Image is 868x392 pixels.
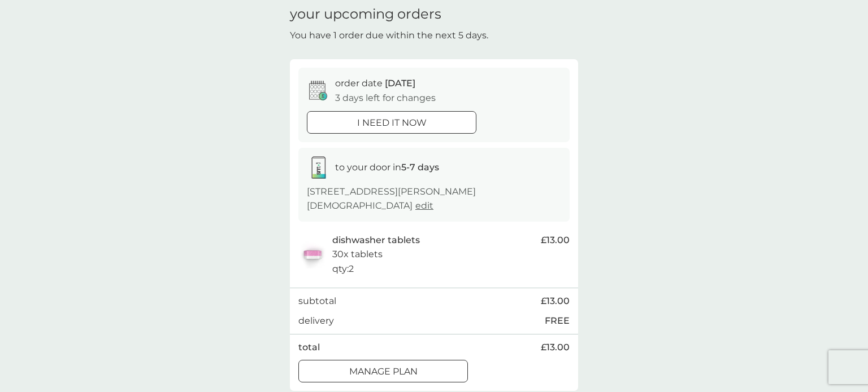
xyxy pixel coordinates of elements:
[290,28,488,43] p: You have 1 order due within the next 5 days.
[298,360,468,382] button: Manage plan
[307,111,476,134] button: i need it now
[541,233,570,248] span: £13.00
[335,162,439,173] span: to your door in
[357,116,427,130] p: i need it now
[385,78,415,89] span: [DATE]
[298,340,320,355] p: total
[307,184,561,213] p: [STREET_ADDRESS][PERSON_NAME][DEMOGRAPHIC_DATA]
[349,364,418,379] p: Manage plan
[335,76,415,91] p: order date
[335,91,436,105] p: 3 days left for changes
[332,262,354,276] p: qty : 2
[332,233,420,248] p: dishwasher tablets
[290,6,441,23] h1: your upcoming orders
[541,294,570,309] span: £13.00
[401,162,439,173] strong: 5-7 days
[541,340,570,355] span: £13.00
[545,314,570,328] p: FREE
[298,294,336,309] p: subtotal
[332,247,383,262] p: 30x tablets
[415,200,433,211] a: edit
[298,314,334,328] p: delivery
